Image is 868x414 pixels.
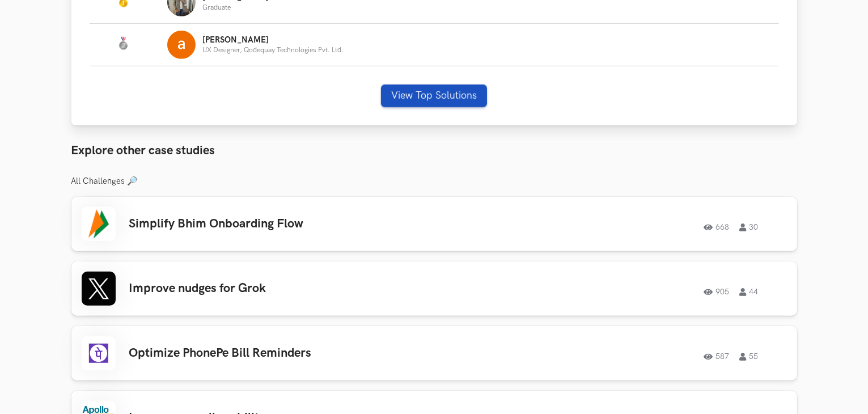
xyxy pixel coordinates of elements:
[381,85,487,107] button: View Top Solutions
[71,143,797,158] h3: Explore other case studies
[202,47,344,54] p: UX Designer, Qodequay Technologies Pvt. Ltd.
[129,346,451,361] h3: Optimize PhonePe Bill Reminders
[740,223,759,231] span: 30
[129,217,451,231] h3: Simplify Bhim Onboarding Flow
[71,197,797,251] a: Simplify Bhim Onboarding Flow66830
[202,4,269,11] p: Graduate
[167,31,196,59] img: Profile photo
[71,176,797,187] h3: All Challenges 🔎
[704,288,730,296] span: 905
[704,353,730,361] span: 587
[129,281,451,296] h3: Improve nudges for Grok
[116,37,130,50] img: Silver Medal
[71,326,797,381] a: Optimize PhonePe Bill Reminders58755
[704,223,730,231] span: 668
[740,353,759,361] span: 55
[740,288,759,296] span: 44
[202,36,344,45] p: [PERSON_NAME]
[71,261,797,316] a: Improve nudges for Grok90544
